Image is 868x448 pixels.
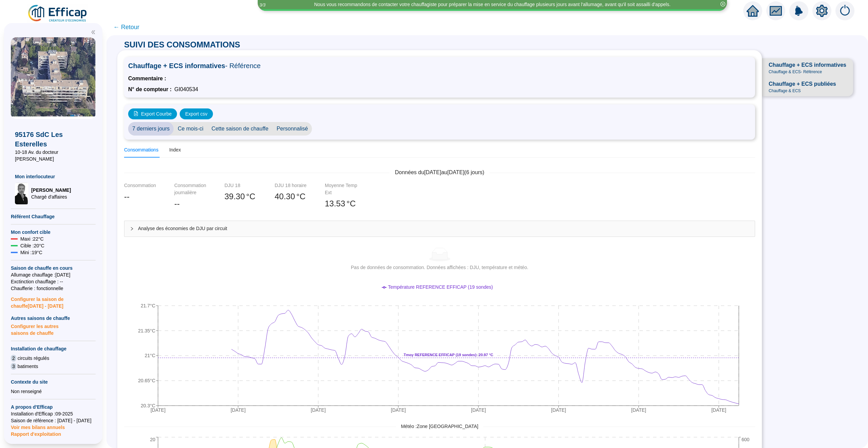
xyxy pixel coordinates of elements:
img: Chargé d'affaires [15,183,28,204]
img: alerts [835,1,854,20]
span: 2 [11,355,16,362]
div: DJU 18 horaire [275,182,309,189]
span: °C [347,198,356,210]
span: Température REFERENCE EFFICAP (19 sondes) [388,284,493,290]
span: Mon confort cible [11,229,96,236]
span: .30 [284,192,295,201]
span: SUIVI DES CONSOMMATIONS [117,40,247,49]
div: Consommation journalière [174,182,208,196]
span: ← Retour [113,22,139,32]
span: .30 [234,192,245,201]
span: Chargé d'affaires [31,194,71,200]
span: Mon interlocuteur [15,173,92,180]
span: 7 derniers jours [128,122,174,136]
span: file-image [134,111,138,116]
button: Export csv [180,108,213,119]
span: Chauffage & ECS - Référence [769,69,822,75]
div: DJU 18 [224,182,258,189]
span: Personnalisé [273,122,312,136]
span: Commentaire : [128,75,166,83]
tspan: [DATE] [151,407,165,413]
tspan: 20.65°C [138,378,155,383]
i: 3 / 3 [259,2,265,7]
span: Allumage chauffage : [DATE] [11,271,96,278]
span: Export csv [185,110,207,118]
span: Autres saisons de chauffe [11,315,96,322]
span: N° de compteur : [128,85,172,94]
span: Cible : 20 °C [20,242,44,249]
tspan: [DATE] [631,407,646,413]
span: A propos d'Efficap [11,404,96,410]
tspan: [DATE] [551,407,566,413]
div: Non renseigné [11,388,96,395]
span: Saison de référence : [DATE] - [DATE] [11,417,96,424]
span: fund [770,5,782,17]
tspan: [DATE] [311,407,326,413]
span: double-left [91,30,96,35]
tspan: [DATE] [231,407,245,413]
span: .53 [334,199,345,208]
span: 3 [11,363,16,370]
span: 10-18 Av. du docteur [PERSON_NAME] [15,149,92,162]
tspan: 20.3°C [141,403,155,408]
span: [PERSON_NAME] [31,187,71,194]
span: Exctinction chauffage : -- [11,278,96,285]
tspan: [DATE] [391,407,406,413]
span: Saison de chauffe en cours [11,265,96,271]
div: Moyenne Temp Ext [325,182,359,196]
span: -- [174,198,180,210]
span: circuits régulés [18,355,49,362]
button: Export Courbe [128,108,177,119]
span: 13 [325,199,334,208]
span: collapsed [130,227,134,231]
span: Chauffage + ECS informatives [769,61,846,69]
tspan: 21°C [145,353,155,358]
span: Chauffage + ECS publiées [769,80,836,88]
span: Export Courbe [141,110,172,118]
span: 40 [275,192,284,201]
span: setting [816,5,828,17]
span: home [747,5,759,17]
span: GI040534 [174,85,198,94]
span: Chaufferie : fonctionnelle [11,285,96,292]
tspan: 20 [150,437,155,442]
span: Maxi : 22 °C [20,236,44,242]
span: - Référence [225,62,261,69]
span: Installation d'Efficap : 09-2025 [11,410,96,417]
tspan: [DATE] [471,407,486,413]
span: 95176 SdC Les Esterelles [15,130,92,149]
span: Installation de chauffage [11,345,96,352]
span: Chauffage & ECS [769,88,801,94]
span: -- [124,190,130,203]
tspan: 21.35°C [138,328,155,333]
span: °C [296,190,305,203]
div: Consommations [124,146,158,154]
img: efficap energie logo [27,4,88,23]
span: Météo : Zone [GEOGRAPHIC_DATA] [396,423,483,430]
span: °C [246,190,255,203]
span: Cette saison de chauffe [208,122,273,136]
div: Consommation [124,182,158,189]
tspan: 600 [742,437,750,442]
tspan: 21.7°C [141,303,155,308]
div: Index [169,146,181,154]
span: Mini : 19 °C [20,249,42,256]
div: Pas de données de consommation. Données affichées : DJU, température et météo. [127,264,752,271]
span: Référent Chauffage [11,213,96,220]
span: close-circle [721,2,725,6]
span: Données du [DATE] au [DATE] ( 6 jours) [390,168,490,177]
span: batiments [18,363,38,370]
span: Configurer la saison de chauffe [DATE] - [DATE] [11,292,96,309]
tspan: Tmoy REFERENCE EFFICAP (19 sondes): 20.97 °C [404,353,493,357]
span: Configurer les autres saisons de chauffe [11,322,96,337]
div: Nous vous recommandons de contacter votre chauffagiste pour préparer la mise en service du chauff... [314,1,670,8]
div: Analyse des économies de DJU par circuit [124,221,755,237]
span: 39 [224,192,234,201]
span: Ce mois-ci [174,122,208,136]
span: Rapport d'exploitation [11,431,96,437]
span: Chauffage + ECS informatives [128,61,751,70]
img: alerts [789,1,808,20]
span: Contexte du site [11,379,96,385]
tspan: [DATE] [711,407,726,413]
span: Voir mes bilans annuels [11,421,65,430]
